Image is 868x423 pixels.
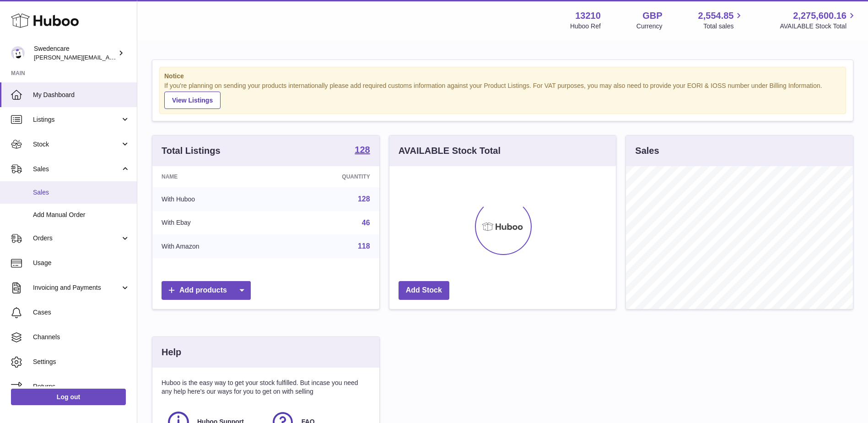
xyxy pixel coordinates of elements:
[355,145,370,156] a: 128
[33,211,130,219] span: Add Manual Order
[399,281,449,300] a: Add Stock
[162,379,370,396] p: Huboo is the easy way to get your stock fulfilled. But incase you need any help here's our ways f...
[152,166,276,187] th: Name
[33,91,130,99] span: My Dashboard
[164,72,841,81] strong: Notice
[33,140,120,149] span: Stock
[33,234,120,243] span: Orders
[358,242,370,250] a: 118
[793,10,846,22] span: 2,275,600.16
[642,10,662,22] strong: GBP
[162,346,181,358] h3: Help
[33,259,130,267] span: Usage
[33,308,130,317] span: Cases
[698,10,744,31] a: 2,554.85 Total sales
[152,187,276,211] td: With Huboo
[11,389,126,405] a: Log out
[34,44,116,62] div: Swedencare
[33,165,120,174] span: Sales
[33,358,130,366] span: Settings
[703,22,744,31] span: Total sales
[152,211,276,235] td: With Ebay
[635,145,659,157] h3: Sales
[11,46,25,60] img: simon.shaw@swedencare.co.uk
[152,234,276,258] td: With Amazon
[575,10,601,22] strong: 13210
[358,195,370,203] a: 128
[276,166,379,187] th: Quantity
[162,281,251,300] a: Add products
[164,92,221,109] a: View Listings
[570,22,601,31] div: Huboo Ref
[636,22,663,31] div: Currency
[33,188,130,197] span: Sales
[362,219,370,227] a: 46
[780,10,857,31] a: 2,275,600.16 AVAILABLE Stock Total
[698,10,734,22] span: 2,554.85
[33,382,130,391] span: Returns
[355,145,370,154] strong: 128
[164,81,841,109] div: If you're planning on sending your products internationally please add required customs informati...
[399,145,501,157] h3: AVAILABLE Stock Total
[33,333,130,342] span: Channels
[34,54,232,61] span: [PERSON_NAME][EMAIL_ADDRESS][PERSON_NAME][DOMAIN_NAME]
[33,115,120,124] span: Listings
[162,145,221,157] h3: Total Listings
[33,283,120,292] span: Invoicing and Payments
[780,22,857,31] span: AVAILABLE Stock Total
